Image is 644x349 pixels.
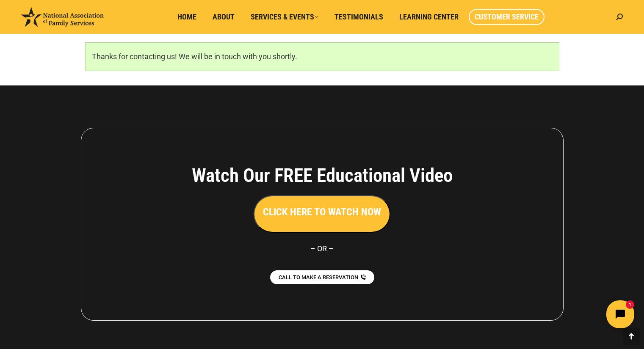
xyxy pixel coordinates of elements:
[475,12,539,22] span: Customer Service
[177,12,196,22] span: Home
[171,9,202,25] a: Home
[145,164,500,187] h4: Watch Our FREE Educational Video
[207,9,240,25] a: About
[21,7,104,27] img: National Association of Family Services
[310,244,334,253] span: – OR –
[92,49,553,64] p: Thanks for contacting us! We will be in touch with you shortly.
[279,275,358,280] span: CALL TO MAKE A RESERVATION
[270,270,374,284] a: CALL TO MAKE A RESERVATION
[263,205,381,219] h3: CLICK HERE TO WATCH NOW
[495,294,640,334] iframe: Tidio Chat
[393,9,464,25] a: Learning Center
[334,12,383,22] span: Testimonials
[251,12,318,22] span: Services & Events
[254,208,390,217] a: CLICK HERE TO WATCH NOW
[469,9,544,25] a: Customer Service
[399,12,459,22] span: Learning Center
[213,12,235,22] span: About
[329,9,389,25] a: Testimonials
[254,195,390,233] button: CLICK HERE TO WATCH NOW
